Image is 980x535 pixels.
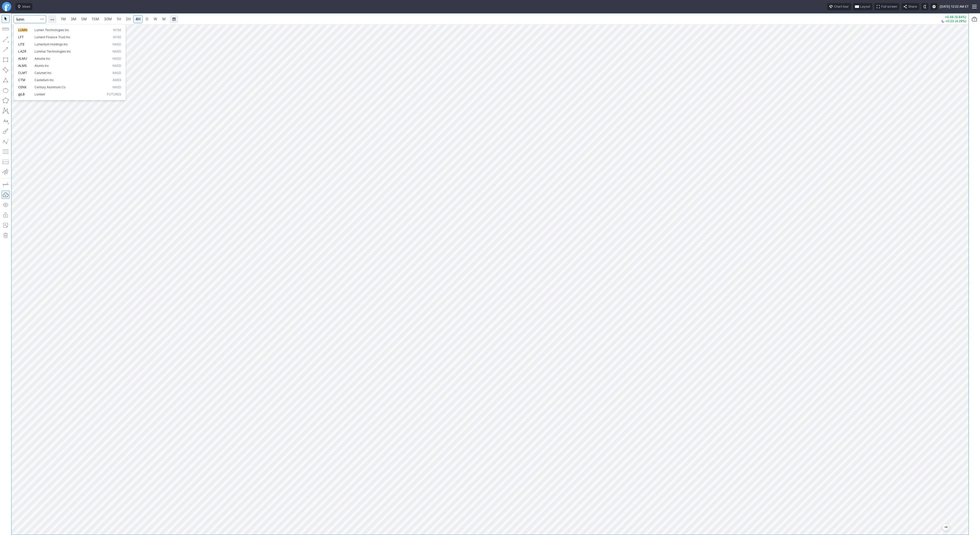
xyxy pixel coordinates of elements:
[136,17,140,21] span: 4H
[34,64,49,68] span: Alumis Inc
[941,16,966,19] p: +0.48 (9.84%)
[2,35,10,43] button: Line
[61,17,66,21] span: 1M
[18,49,26,53] span: LAZR
[113,49,121,54] span: NASD
[14,24,126,100] div: Search
[2,221,10,229] button: Add note
[34,28,69,32] span: Lumen Technologies Inc
[102,15,114,23] a: 30M
[68,15,79,23] a: 3M
[162,17,166,21] span: M
[15,3,32,10] button: Ideas
[2,66,10,74] button: Rotated rectangle
[146,17,148,21] span: D
[104,17,112,21] span: 30M
[34,71,52,75] span: Calumet Inc
[34,42,68,46] span: Lumentum Holdings Inc
[48,15,56,23] button: Interval
[970,15,978,23] button: Portfolio watchlist
[113,42,121,47] span: NASD
[143,15,151,23] a: D
[18,92,25,96] span: @LB
[2,96,10,105] button: Polygon
[2,127,10,135] button: Brush
[827,3,851,10] button: Chart tour
[2,191,10,199] button: Drawings Autosave: On
[81,17,87,21] span: 5M
[160,15,168,23] a: M
[124,15,133,23] a: 2H
[89,15,101,23] a: 15M
[908,4,917,9] span: Share
[39,15,46,23] button: Search
[126,17,131,21] span: 2H
[874,3,899,10] button: Full screen
[117,17,121,21] span: 1H
[113,35,121,40] span: NYSE
[2,45,10,54] button: Arrow
[18,71,27,75] span: CLMT
[2,180,10,189] button: Drawing mode: Single
[2,2,11,11] a: Finviz.com
[2,107,10,115] button: XABCD
[113,71,121,75] span: NASD
[34,35,70,39] span: Lument Finance Trust Inc
[2,117,10,125] button: Text
[881,4,897,9] span: Full screen
[945,20,966,23] span: +0.23 (4.29%)
[170,15,178,23] button: Range
[151,15,160,23] a: W
[18,64,27,68] span: ALMS
[2,76,10,84] button: Triangle
[2,201,10,209] button: Hide drawings
[18,28,27,32] span: LUMN
[2,56,10,64] button: Rectangle
[853,3,872,10] button: Layout
[154,17,157,21] span: W
[2,158,10,166] button: Position
[113,78,121,82] span: AMEX
[2,231,10,240] button: Remove all autosaved drawings
[2,25,10,33] button: Measure
[940,4,969,9] span: [DATE] 12:22 AM ET
[18,42,24,46] span: LITE
[71,17,76,21] span: 3M
[2,147,10,156] button: Fibonacci retracements
[901,3,919,10] button: Share
[34,78,54,82] span: Castellum Inc
[2,168,10,176] button: Anchored VWAP
[18,57,27,60] span: ALMU
[114,15,123,23] a: 1H
[2,86,10,94] button: Ellipse
[113,85,121,90] span: NASD
[2,137,10,145] button: Elliott waves
[113,64,121,68] span: NASD
[18,85,27,89] span: CENX
[942,524,949,531] button: Jump to the most recent bar
[92,17,99,21] span: 15M
[18,78,25,82] span: CTM
[930,3,938,10] button: Settings
[34,57,50,60] span: Aeluma Inc
[34,92,45,96] span: Lumber
[22,4,30,9] span: Ideas
[34,85,66,89] span: Century Aluminum Co
[2,15,10,23] button: Mouse
[133,15,143,23] a: 4H
[860,4,870,9] span: Layout
[921,3,928,10] button: Toggle dark mode
[58,15,68,23] a: 1M
[14,15,46,23] input: Search
[834,4,849,9] span: Chart tour
[113,57,121,61] span: NASD
[113,28,121,32] span: NYSE
[18,35,24,39] span: LFT
[34,49,71,53] span: Luminar Technologies Inc
[2,211,10,219] button: Lock drawings
[79,15,89,23] a: 5M
[107,92,121,97] span: Futures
